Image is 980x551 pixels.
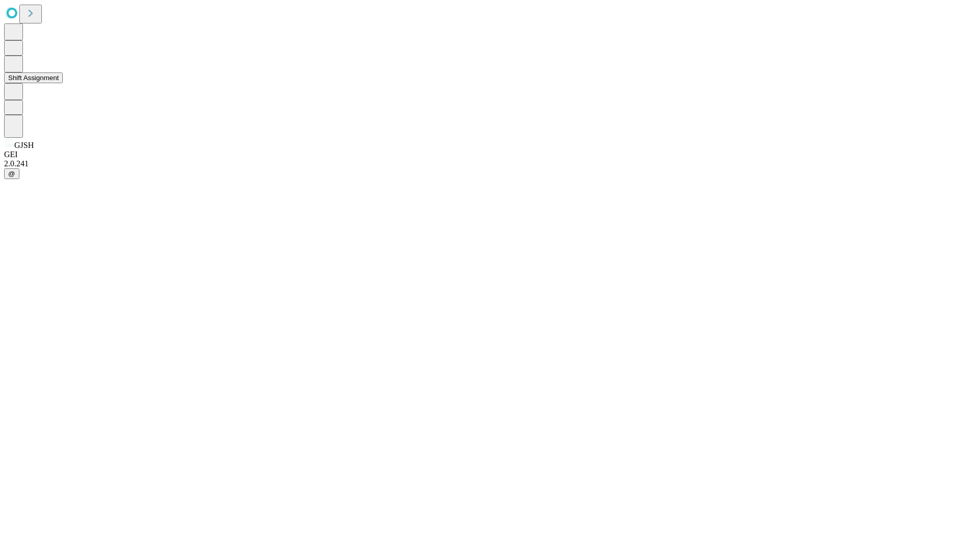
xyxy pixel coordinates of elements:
span: GJSH [14,141,34,149]
div: 2.0.241 [4,159,976,168]
span: @ [8,170,15,178]
div: GEI [4,150,976,159]
button: Shift Assignment [4,72,63,83]
button: @ [4,168,19,179]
